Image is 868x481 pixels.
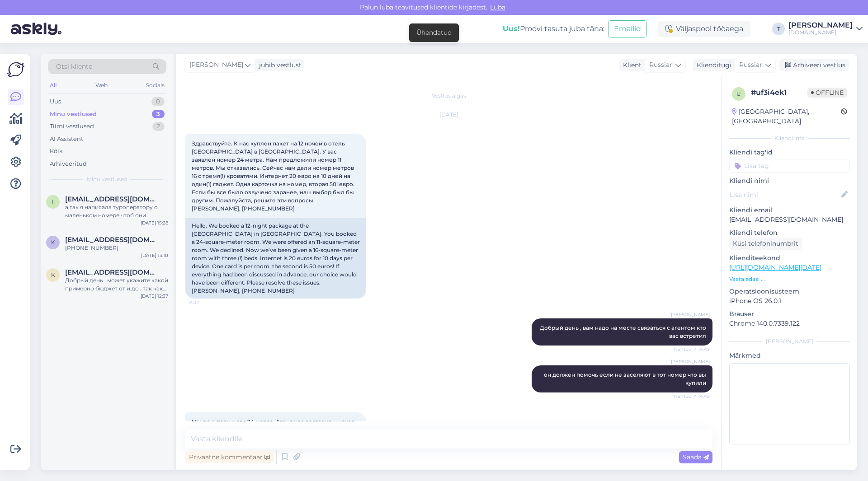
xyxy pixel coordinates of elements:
span: Nähtud ✓ 14:45 [674,393,710,400]
div: [DATE] 12:37 [141,293,168,299]
p: Brauser [729,309,850,319]
b: Uus! [503,24,520,33]
p: Kliendi telefon [729,228,850,238]
button: Emailid [608,20,647,37]
span: Russian [739,60,764,70]
span: u [736,90,741,97]
div: 3 [152,110,165,119]
span: Otsi kliente [56,62,92,71]
div: # uf3i4ek1 [751,87,807,98]
span: K [51,271,55,278]
a: [PERSON_NAME][DOMAIN_NAME] [788,22,863,36]
div: Küsi telefoninumbrit [729,238,802,250]
span: Minu vestlused [87,175,127,183]
span: Здравствуйте. К нас куплен пакет на 12 ночей в отель [GEOGRAPHIC_DATA] в [GEOGRAPHIC_DATA]. У вас... [192,140,356,212]
div: а так я написала туроператору о маленьком номере чтоб они уточнили что там за проблема [65,203,168,219]
div: Tiimi vestlused [50,122,94,131]
div: Ühendatud [416,28,452,37]
div: Väljaspool tööaega [658,21,750,37]
span: Saada [683,453,709,461]
span: K [51,239,55,246]
span: info@keyman.re [65,195,159,203]
p: Operatsioonisüsteem [729,287,850,296]
span: [PERSON_NAME] [189,60,243,70]
p: Märkmed [729,351,850,360]
div: [GEOGRAPHIC_DATA], [GEOGRAPHIC_DATA] [732,107,841,126]
div: 0 [151,97,165,106]
span: 14:37 [188,299,222,306]
div: [DOMAIN_NAME] [788,29,853,36]
div: Vestlus algas [185,92,712,100]
span: Offline [807,88,847,98]
a: [URL][DOMAIN_NAME][DATE] [729,263,821,271]
div: [DATE] 13:10 [141,252,168,259]
p: Vaata edasi ... [729,275,850,283]
div: Socials [144,79,166,91]
span: Kuhhar@mail.ru [65,268,159,276]
span: Nähtud ✓ 14:45 [674,346,710,353]
p: iPhone OS 26.0.1 [729,296,850,306]
div: Web [94,79,109,91]
div: Klient [619,61,642,70]
div: Arhiveeritud [50,159,87,168]
p: Chrome 140.0.7339.122 [729,319,850,328]
div: All [48,79,58,91]
div: [PHONE_NUMBER] [65,244,168,252]
img: Askly Logo [7,61,24,78]
div: Hello. We booked a 12-night package at the [GEOGRAPHIC_DATA] in [GEOGRAPHIC_DATA]. You booked a 2... [185,218,366,299]
div: Privaatne kommentaar [185,451,274,463]
span: Kuhhar@mail.ru [65,236,159,244]
div: [DATE] [185,111,712,119]
div: Kliendi info [729,134,850,142]
div: Uus [50,97,61,106]
input: Lisa tag [729,159,850,173]
div: Proovi tasuta juba täna: [503,23,604,34]
p: Klienditeekond [729,253,850,263]
p: Kliendi email [729,205,850,215]
div: 2 [152,122,165,131]
p: Kliendi tag'id [729,148,850,157]
span: [PERSON_NAME] [671,311,710,318]
div: juhib vestlust [255,61,302,70]
span: Добрый день , вам надо на месте связаться с агентом кто вас встретил [540,324,708,339]
div: [PERSON_NAME] [788,22,853,29]
div: [DATE] 15:28 [141,219,168,226]
div: [PERSON_NAME] [729,337,850,346]
span: Мы покупали у вас 24 метра. Агент нас доставил и исчез. Номер грязный, фото сделаю. Конкретно пре... [192,418,358,449]
p: Kliendi nimi [729,176,850,186]
span: i [52,198,54,205]
div: Minu vestlused [50,110,97,119]
span: Luba [487,3,508,11]
input: Lisa nimi [730,190,840,200]
span: он должен помочь если не заселяют в тот номер что вы купили [544,371,708,386]
div: Arhiveeri vestlus [779,59,849,71]
span: Russian [649,60,674,70]
span: [PERSON_NAME] [671,358,710,365]
div: AI Assistent [50,135,83,144]
p: [EMAIL_ADDRESS][DOMAIN_NAME] [729,215,850,224]
div: Добрый день , может укажите какой примерно бюджет от и до , так как 5* есть очень разные отели ) [65,276,168,293]
div: Klienditugi [693,61,731,70]
div: T [772,23,785,35]
div: Kõik [50,147,63,156]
